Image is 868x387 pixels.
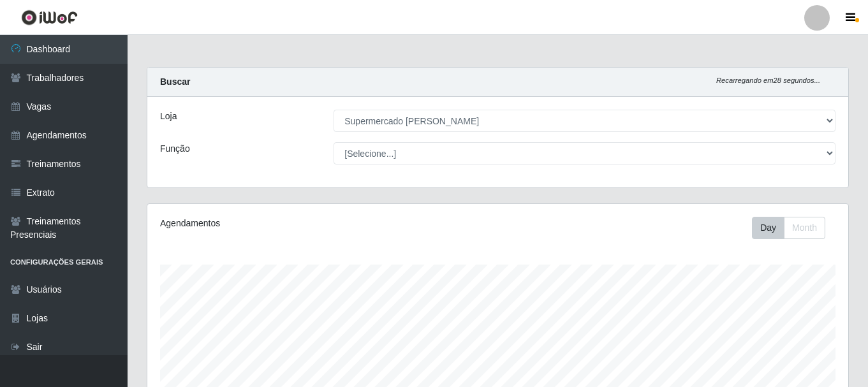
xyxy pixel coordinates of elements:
[752,217,835,239] div: Toolbar with button groups
[784,217,825,239] button: Month
[160,142,190,156] label: Função
[716,77,820,84] i: Recarregando em 28 segundos...
[752,217,784,239] button: Day
[21,10,78,26] img: CoreUI Logo
[752,217,825,239] div: First group
[160,110,177,123] label: Loja
[160,77,190,87] strong: Buscar
[160,217,430,230] div: Agendamentos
